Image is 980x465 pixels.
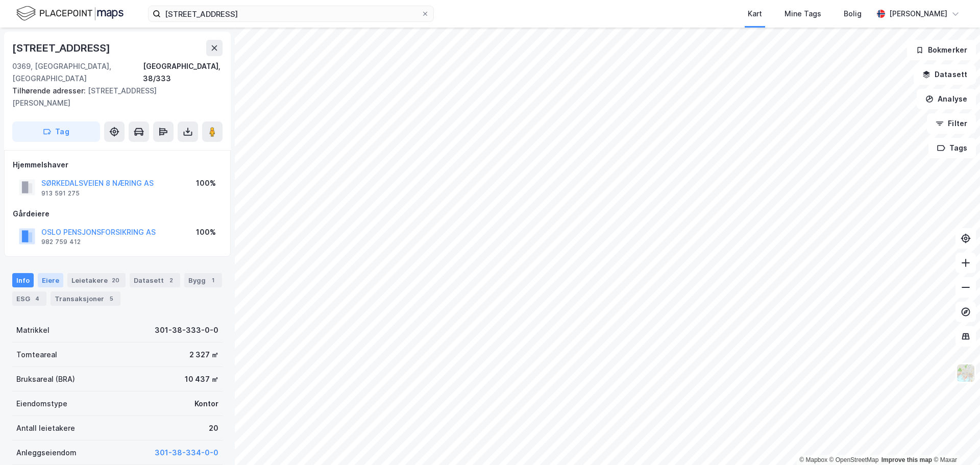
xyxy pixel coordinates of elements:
[196,177,216,189] div: 100%
[889,8,947,20] div: [PERSON_NAME]
[16,422,75,434] div: Antall leietakere
[13,159,222,171] div: Hjemmelshaver
[41,238,81,246] div: 982 759 412
[748,8,762,20] div: Kart
[927,113,976,134] button: Filter
[32,293,42,304] div: 4
[799,456,827,463] a: Mapbox
[166,275,176,285] div: 2
[956,363,975,383] img: Z
[194,398,218,410] div: Kontor
[208,275,218,285] div: 1
[12,60,143,85] div: 0369, [GEOGRAPHIC_DATA], [GEOGRAPHIC_DATA]
[16,398,67,410] div: Eiendomstype
[155,324,218,336] div: 301-38-333-0-0
[16,324,50,336] div: Matrikkel
[38,273,63,287] div: Eiere
[189,349,218,361] div: 2 327 ㎡
[929,416,980,465] div: Kontrollprogram for chat
[110,275,121,285] div: 20
[881,456,932,463] a: Improve this map
[12,291,46,306] div: ESG
[184,273,222,287] div: Bygg
[829,456,879,463] a: OpenStreetMap
[12,40,112,56] div: [STREET_ADDRESS]
[929,416,980,465] iframe: Chat Widget
[13,208,222,220] div: Gårdeiere
[12,121,100,142] button: Tag
[907,40,976,60] button: Bokmerker
[12,86,88,95] span: Tilhørende adresser:
[185,373,218,385] div: 10 437 ㎡
[16,349,57,361] div: Tomteareal
[67,273,126,287] div: Leietakere
[209,422,218,434] div: 20
[130,273,180,287] div: Datasett
[16,447,77,459] div: Anleggseiendom
[16,5,124,22] img: logo.f888ab2527a4732fd821a326f86c7f29.svg
[16,373,75,385] div: Bruksareal (BRA)
[106,293,116,304] div: 5
[51,291,120,306] div: Transaksjoner
[928,138,976,158] button: Tags
[917,89,976,109] button: Analyse
[143,60,223,85] div: [GEOGRAPHIC_DATA], 38/333
[12,85,214,109] div: [STREET_ADDRESS][PERSON_NAME]
[914,64,976,85] button: Datasett
[785,8,821,20] div: Mine Tags
[844,8,862,20] div: Bolig
[12,273,34,287] div: Info
[196,226,216,238] div: 100%
[155,447,218,459] button: 301-38-334-0-0
[41,189,80,198] div: 913 591 275
[161,6,421,21] input: Søk på adresse, matrikkel, gårdeiere, leietakere eller personer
